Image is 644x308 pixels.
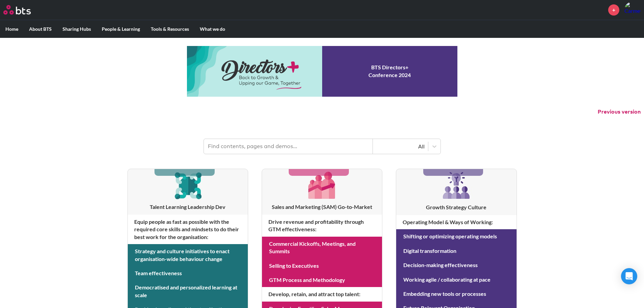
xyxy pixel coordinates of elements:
h3: Sales and Marketing (SAM) Go-to-Market [262,203,382,211]
img: Carmen Low [624,2,641,18]
div: All [376,143,425,150]
a: + [608,4,619,16]
img: [object Object] [306,169,338,201]
a: Go home [3,5,43,15]
label: Sharing Hubs [57,20,96,38]
img: [object Object] [440,169,473,202]
h4: Drive revenue and profitability through GTM effectiveness : [262,215,382,237]
label: What we do [194,20,231,38]
h4: Equip people as fast as possible with the required core skills and mindsets to do their best work... [128,215,248,244]
img: BTS Logo [3,5,31,15]
h4: Operating Model & Ways of Working : [396,215,516,229]
button: Previous version [598,108,641,116]
label: People & Learning [96,20,145,38]
input: Find contents, pages and demos... [204,139,373,154]
a: Profile [624,2,641,18]
h3: Growth Strategy Culture [396,204,516,211]
label: Tools & Resources [145,20,194,38]
div: Open Intercom Messenger [621,268,637,284]
label: About BTS [24,20,57,38]
img: [object Object] [172,169,204,201]
a: Conference 2024 [187,46,457,97]
h3: Talent Learning Leadership Dev [128,203,248,211]
h4: Develop, retain, and attract top talent : [262,287,382,301]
